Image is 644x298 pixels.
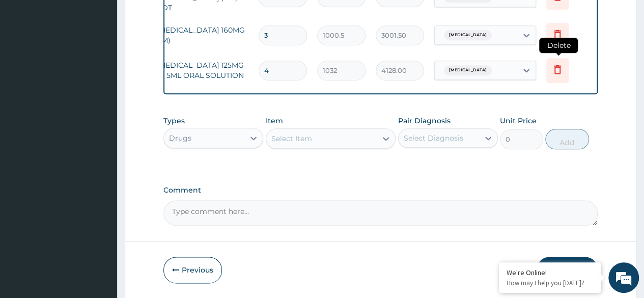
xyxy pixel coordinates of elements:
label: Comment [163,186,598,195]
div: Chat with us now [53,57,171,70]
div: We're Online! [507,268,593,277]
span: We're online! [59,86,141,189]
td: [MEDICAL_DATA] 125MG IN 5ML ORAL SOLUTION [152,55,254,86]
p: How may I help you today? [507,279,593,287]
span: [MEDICAL_DATA] [444,65,492,75]
button: Add [545,129,589,149]
div: Drugs [169,133,191,143]
span: [MEDICAL_DATA] [444,30,492,40]
div: Select Item [271,133,312,144]
img: d_794563401_company_1708531726252_794563401 [19,51,41,76]
label: Pair Diagnosis [398,116,451,126]
div: Minimize live chat window [167,5,191,30]
span: Delete [539,38,578,53]
div: Select Diagnosis [404,133,463,143]
textarea: Type your message and hit 'Enter' [5,194,194,229]
label: Unit Price [500,116,537,126]
button: Previous [163,257,222,283]
button: Submit [537,257,598,283]
td: [MEDICAL_DATA] 160MG (IM) [152,20,254,50]
label: Item [266,116,283,126]
label: Types [163,117,185,125]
